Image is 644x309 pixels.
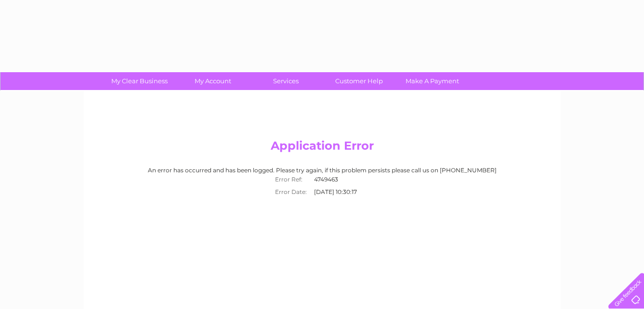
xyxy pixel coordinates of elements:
[312,186,374,198] td: [DATE] 10:30:17
[173,72,252,90] a: My Account
[93,139,552,157] h2: Application Error
[100,72,179,90] a: My Clear Business
[270,186,312,198] th: Error Date:
[393,72,472,90] a: Make A Payment
[93,167,552,198] div: An error has occurred and has been logged. Please try again, if this problem persists please call...
[246,72,326,90] a: Services
[312,173,374,186] td: 4749463
[270,173,312,186] th: Error Ref:
[319,72,399,90] a: Customer Help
